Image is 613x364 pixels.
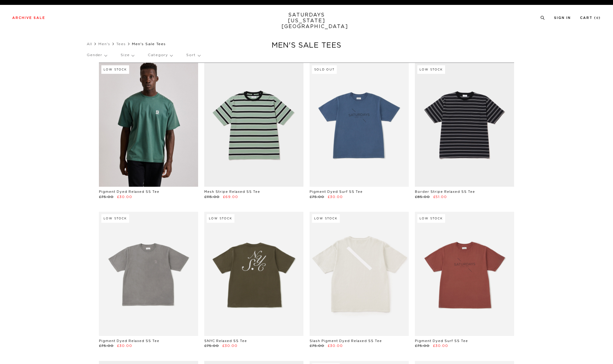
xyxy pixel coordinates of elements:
div: Low Stock [207,214,234,223]
span: £75.00 [415,344,430,348]
a: Pigment Dyed Relaxed SS Tee [99,190,159,193]
a: SATURDAYS[US_STATE][GEOGRAPHIC_DATA] [281,12,332,30]
span: £30.00 [328,195,343,199]
div: Low Stock [417,65,445,74]
p: Size [121,48,134,62]
div: Low Stock [101,214,129,223]
span: £30.00 [222,344,238,348]
a: Cart (0) [580,16,601,20]
span: £75.00 [310,344,324,348]
a: Archive Sale [12,16,45,20]
a: Pigment Dyed Surf SS Tee [415,339,468,343]
a: Mesh Stripe Relaxed SS Tee [204,190,260,193]
p: Category [148,48,172,62]
span: £75.00 [204,344,219,348]
a: Men's [98,42,110,46]
span: £30.00 [328,344,343,348]
div: Sold Out [312,65,337,74]
a: Tees [116,42,126,46]
span: £51.00 [433,195,447,199]
a: Pigment Dyed Relaxed SS Tee [99,339,159,343]
span: £75.00 [99,344,114,348]
span: £69.00 [223,195,238,199]
span: £30.00 [433,344,448,348]
a: Pigment Dyed Surf SS Tee [310,190,363,193]
a: Slash Pigment Dyed Relaxed SS Tee [310,339,382,343]
small: 0 [596,17,599,20]
span: £75.00 [99,195,114,199]
a: Border Stripe Relaxed SS Tee [415,190,475,193]
p: Gender [87,48,107,62]
span: £85.00 [415,195,430,199]
div: Low Stock [312,214,340,223]
span: £115.00 [204,195,219,199]
div: Low Stock [101,65,129,74]
span: £30.00 [117,195,132,199]
span: £30.00 [117,344,132,348]
span: Men's Sale Tees [132,42,166,46]
div: Low Stock [417,214,445,223]
p: Sort [186,48,200,62]
span: £75.00 [310,195,324,199]
a: All [87,42,92,46]
a: Sign In [554,16,571,20]
a: SNYC Relaxed SS Tee [204,339,247,343]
